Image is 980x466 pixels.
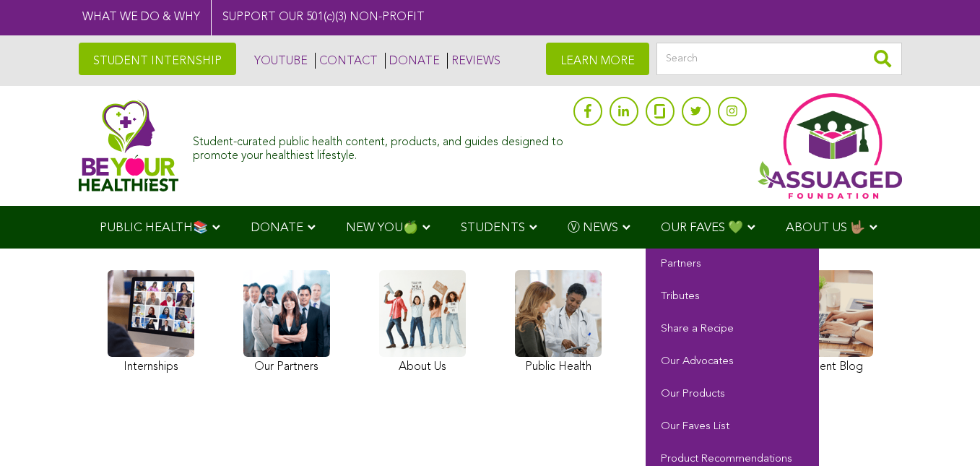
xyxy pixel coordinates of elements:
[646,379,819,411] a: Our Products
[786,222,865,234] span: ABOUT US 🤟🏽
[758,93,902,199] img: Assuaged App
[654,104,664,118] img: glassdoor
[79,206,902,249] div: Navigation Menu
[79,100,179,191] img: Assuaged
[646,249,819,281] a: Partners
[193,129,565,163] div: Student-curated public health content, products, and guides designed to promote your healthiest l...
[908,397,980,466] iframe: Chat Widget
[346,222,418,234] span: NEW YOU🍏
[646,411,819,444] a: Our Faves List
[546,43,649,75] a: LEARN MORE
[100,222,208,234] span: PUBLIC HEALTH📚
[385,53,440,69] a: DONATE
[461,222,525,234] span: STUDENTS
[661,222,743,234] span: OUR FAVES 💚
[79,43,236,75] a: STUDENT INTERNSHIP
[646,314,819,346] a: Share a Recipe
[646,346,819,379] a: Our Advocates
[656,43,902,75] input: Search
[447,53,500,69] a: REVIEWS
[646,281,819,314] a: Tributes
[315,53,378,69] a: CONTACT
[251,222,303,234] span: DONATE
[568,222,618,234] span: Ⓥ NEWS
[251,53,308,69] a: YOUTUBE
